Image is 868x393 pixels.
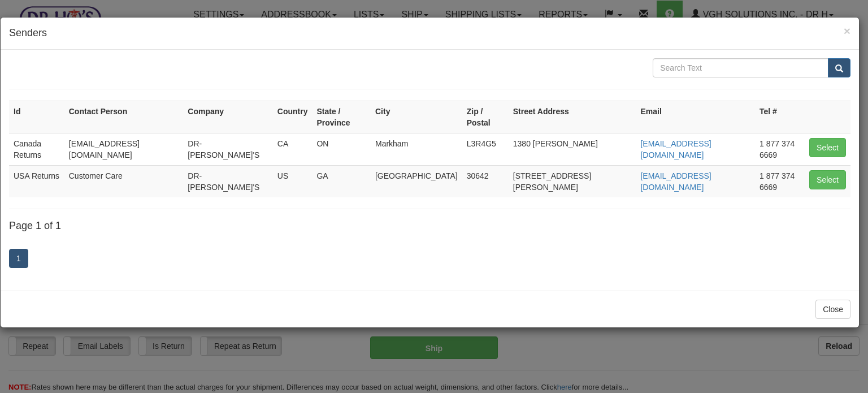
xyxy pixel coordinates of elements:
[653,58,828,77] input: Search Text
[755,101,805,133] th: Tel #
[815,300,850,319] button: Close
[273,101,313,133] th: Country
[9,221,850,232] h4: Page 1 of 1
[509,133,636,165] td: 1380 [PERSON_NAME]
[509,101,636,133] th: Street Address
[462,133,509,165] td: L3R4G5
[183,101,273,133] th: Company
[9,26,850,41] h4: Senders
[636,101,755,133] th: Email
[9,101,64,133] th: Id
[509,165,636,197] td: [STREET_ADDRESS][PERSON_NAME]
[9,133,64,165] td: Canada Returns
[809,170,846,189] button: Select
[64,101,184,133] th: Contact Person
[64,165,184,197] td: Customer Care
[371,133,462,165] td: Markham
[755,133,805,165] td: 1 877 374 6669
[462,165,509,197] td: 30642
[462,101,509,133] th: Zip / Postal
[312,133,371,165] td: ON
[183,133,273,165] td: DR-[PERSON_NAME]'S
[9,165,64,197] td: USA Returns
[842,139,867,254] iframe: chat widget
[371,165,462,197] td: [GEOGRAPHIC_DATA]
[755,165,805,197] td: 1 877 374 6669
[844,24,850,37] span: ×
[9,249,28,268] a: 1
[809,138,846,157] button: Select
[273,165,313,197] td: US
[312,165,371,197] td: GA
[312,101,371,133] th: State / Province
[273,133,313,165] td: CA
[640,139,711,159] a: [EMAIL_ADDRESS][DOMAIN_NAME]
[844,25,850,37] button: Close
[183,165,273,197] td: DR-[PERSON_NAME]'S
[371,101,462,133] th: City
[64,133,184,165] td: [EMAIL_ADDRESS][DOMAIN_NAME]
[640,171,711,192] a: [EMAIL_ADDRESS][DOMAIN_NAME]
